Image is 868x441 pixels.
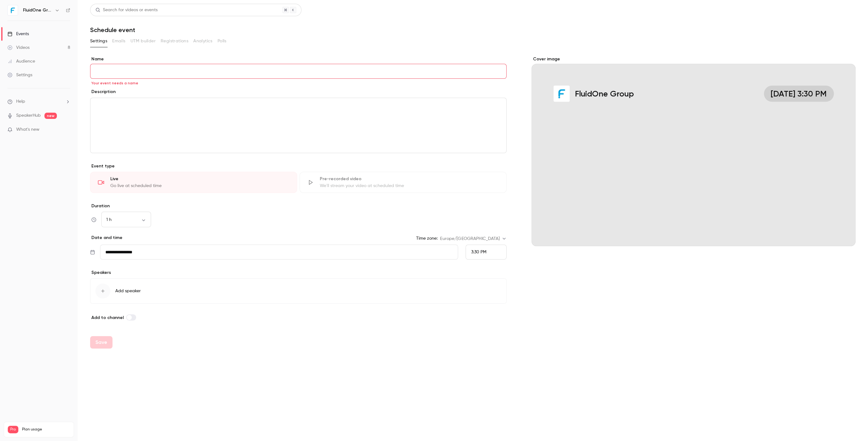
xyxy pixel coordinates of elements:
[131,38,156,45] span: UTM builder
[23,7,52,13] h6: FluidOne Group
[7,45,30,51] div: Videos
[416,235,438,242] label: Time zone:
[8,426,18,433] span: Pro
[101,217,151,223] div: 1 h
[90,203,507,209] label: Duration
[16,126,39,133] span: What's new
[112,38,125,45] span: Emails
[193,38,213,45] span: Analytics
[22,427,70,432] span: Plan usage
[90,270,507,276] p: Speakers
[300,172,507,193] div: Pre-recorded videoWe'll stream your video at scheduled time
[471,250,486,254] span: 3:30 PM
[110,183,289,189] div: Go live at scheduled time
[440,236,507,242] div: Europe/[GEOGRAPHIC_DATA]
[90,89,116,95] label: Description
[161,38,188,45] span: Registrations
[7,72,32,78] div: Settings
[91,81,138,86] span: Your event needs a name
[531,56,856,62] label: Cover image
[90,56,507,62] label: Name
[90,278,507,304] button: Add speaker
[218,38,227,45] span: Polls
[95,7,158,13] div: Search for videos or events
[90,36,107,46] button: Settings
[466,245,507,260] div: From
[7,58,35,64] div: Audience
[7,31,29,37] div: Events
[91,315,124,320] span: Add to channel
[90,26,856,34] h1: Schedule event
[90,235,122,241] p: Date and time
[90,172,297,193] div: LiveGo live at scheduled time
[320,183,499,189] div: We'll stream your video at scheduled time
[63,127,70,133] iframe: Noticeable Trigger
[90,98,506,153] div: editor
[7,98,70,105] li: help-dropdown-opener
[115,288,141,294] span: Add speaker
[110,176,289,182] div: Live
[44,113,57,119] span: new
[8,5,18,15] img: FluidOne Group
[531,56,856,246] section: Cover image
[16,112,41,119] a: SpeakerHub
[320,176,499,182] div: Pre-recorded video
[90,163,507,169] p: Event type
[90,98,507,153] section: description
[16,98,25,105] span: Help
